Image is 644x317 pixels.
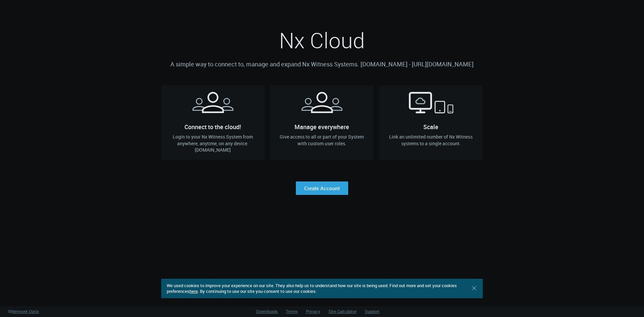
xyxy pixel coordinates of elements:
h4: Login to your Nx Witness System from anywhere, anytime, on any device. [DOMAIN_NAME] [167,134,260,153]
a: Privacy [306,308,320,314]
a: Create Account [296,181,348,195]
h4: Give access to all or part of your System with custom user roles. [275,134,368,147]
p: A simple way to connect to, manage and expand Nx Witness Systems. [DOMAIN_NAME] - [URL][DOMAIN_NAME] [161,60,483,69]
span: . By continuing to use our site you consent to use our cookies. [198,288,317,294]
span: Network Optix [11,308,39,314]
a: Support [365,308,380,314]
h2: Manage everywhere [270,85,374,127]
a: Connect to the cloud!Login to your Nx Witness System from anywhere, anytime, on any device. [DOMA... [161,85,265,160]
a: Manage everywhereGive access to all or part of your System with custom user roles. [270,85,374,160]
span: We used cookies to improve your experience on our site. They also help us to understand how our s... [167,282,457,294]
a: here [190,288,198,294]
h4: Link an unlimited number of Nx Witness systems to a single account. [384,134,477,147]
a: Terms [286,308,298,314]
h2: Scale [379,85,483,127]
a: Site Calculator [328,308,357,314]
a: ©Network Optix [8,308,39,315]
a: Downloads [256,308,278,314]
span: Nx Cloud [279,26,365,55]
a: ScaleLink an unlimited number of Nx Witness systems to a single account. [379,85,483,160]
h2: Connect to the cloud! [161,85,265,127]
